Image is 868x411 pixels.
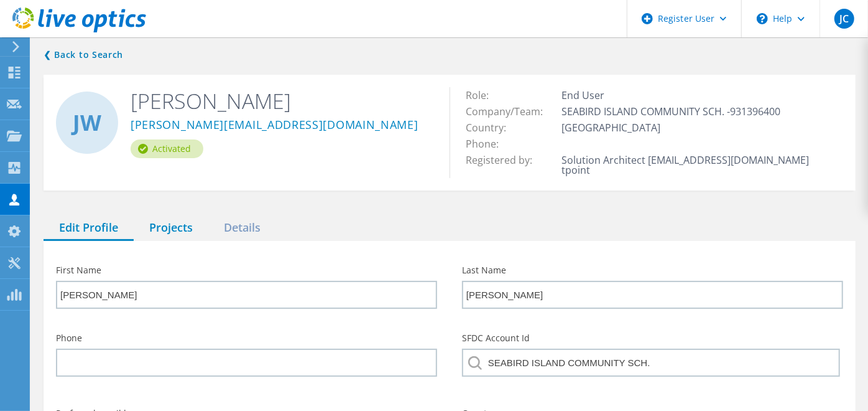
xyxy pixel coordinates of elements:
[558,152,843,178] td: Solution Architect [EMAIL_ADDRESS][DOMAIN_NAME] tpoint
[558,87,843,103] td: End User
[466,121,519,135] span: Country:
[462,334,843,342] label: SFDC Account Id
[44,47,123,62] a: Back to search
[466,105,555,118] span: Company/Team:
[131,119,418,132] a: [PERSON_NAME][EMAIL_ADDRESS][DOMAIN_NAME]
[462,266,843,275] label: Last Name
[73,112,101,134] span: JW
[558,120,843,136] td: [GEOGRAPHIC_DATA]
[44,215,134,241] div: Edit Profile
[208,215,276,241] div: Details
[131,139,203,158] div: Activated
[466,153,545,167] span: Registered by:
[12,26,146,35] a: Live Optics Dashboard
[56,334,437,342] label: Phone
[757,13,768,24] svg: \n
[134,215,208,241] div: Projects
[56,266,437,275] label: First Name
[466,137,511,151] span: Phone:
[561,105,793,118] span: SEABIRD ISLAND COMMUNITY SCH. -931396400
[466,88,501,102] span: Role:
[839,14,849,24] span: JC
[131,87,431,115] h2: [PERSON_NAME]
